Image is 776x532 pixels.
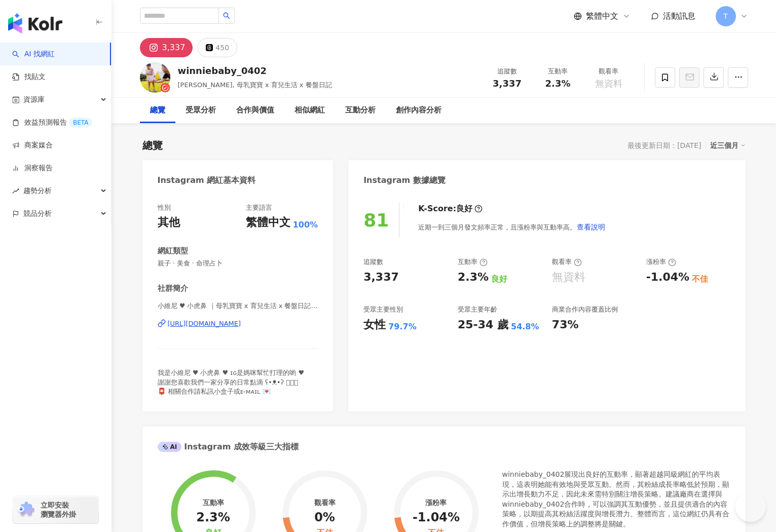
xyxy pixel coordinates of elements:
[735,491,766,522] iframe: Help Scout Beacon - Open
[545,79,571,89] span: 2.3%
[595,79,622,89] span: 無資料
[16,502,36,518] img: chrome extension
[178,81,332,89] span: [PERSON_NAME], 母乳寶寶 x 育兒生活 x 餐盤日記
[196,511,230,525] div: 2.3%
[363,175,446,186] div: Instagram 數據總覽
[142,138,163,153] div: 總覽
[577,223,605,231] span: 查看說明
[458,317,508,333] div: 25-34 歲
[314,511,335,525] div: 0%
[8,13,62,33] img: logo
[12,140,53,150] a: 商案媒合
[158,319,318,328] a: [URL][DOMAIN_NAME]
[458,270,489,285] div: 2.3%
[458,305,497,314] div: 受眾主要年齡
[488,66,527,77] div: 追蹤數
[140,62,170,93] img: KOL Avatar
[363,270,399,285] div: 3,337
[692,274,708,285] div: 不佳
[246,215,290,231] div: 繁體中文
[363,317,386,333] div: 女性
[314,499,336,507] div: 觀看率
[198,38,237,57] button: 450
[246,203,272,212] div: 主要語言
[186,104,216,117] div: 受眾分析
[552,305,618,314] div: 商業合作內容覆蓋比例
[158,301,318,311] span: 小維尼 ♥ 小虎鼻 ｜母乳寶寶 x 育兒生活 x 餐盤日記 x 團購開箱 | winniebaby_0402
[418,217,606,237] div: 近期一到三個月發文頻率正常，且漲粉率與互動率高。
[493,78,522,89] span: 3,337
[158,441,299,452] div: Instagram 成效等級三大指標
[396,104,441,117] div: 創作內容分析
[23,202,52,225] span: 競品分析
[158,203,171,212] div: 性別
[723,11,728,22] span: T
[576,217,606,237] button: 查看說明
[663,11,695,21] span: 活動訊息
[363,257,383,267] div: 追蹤數
[363,210,389,231] div: 81
[458,257,488,267] div: 互動率
[589,66,628,77] div: 觀看率
[539,66,577,77] div: 互動率
[388,321,417,332] div: 79.7%
[215,41,229,55] div: 450
[158,259,318,268] span: 親子 · 美食 · 命理占卜
[158,442,182,452] div: AI
[158,369,305,395] span: 我是小維尼 ♥ 小虎鼻 ♥ ɪɢ是媽咪幫忙打理的喲 ♥ 謝謝您喜歡我們一家分享的日常點滴 ʕ•ᴥ•ʔ 𖤥𖠿𖤥 📮 相關合作請私訊小盒子或ᴇ-ᴍᴀɪʟ 💌
[293,219,318,231] span: 100%
[586,11,618,22] span: 繁體中文
[491,274,507,285] div: 良好
[223,12,230,19] span: search
[203,499,224,507] div: 互動率
[23,179,52,202] span: 趨勢分析
[178,64,332,77] div: winniebaby_0402
[552,317,579,333] div: 73%
[41,501,76,519] span: 立即安裝 瀏覽器外掛
[425,499,447,507] div: 漲粉率
[140,38,193,57] button: 3,337
[511,321,539,332] div: 54.8%
[23,88,45,111] span: 資源庫
[158,175,256,186] div: Instagram 網紅基本資料
[294,104,325,117] div: 相似網紅
[552,257,582,267] div: 觀看率
[710,139,746,152] div: 近三個月
[552,270,585,285] div: 無資料
[12,163,53,173] a: 洞察報告
[418,203,483,214] div: K-Score :
[363,305,403,314] div: 受眾主要性別
[502,470,730,529] div: winniebaby_0402展現出良好的互動率，顯著超越同級網紅的平均表現，這表明她能有效地與受眾互動。然而，其粉絲成長率略低於預期，顯示出增長動力不足，因此未來需特別關注增長策略。建議廠商在...
[236,104,274,117] div: 合作與價值
[12,118,92,128] a: 效益預測報告BETA
[413,511,460,525] div: -1.04%
[162,41,186,55] div: 3,337
[158,246,188,256] div: 網紅類型
[158,283,188,294] div: 社群簡介
[646,257,676,267] div: 漲粉率
[150,104,165,117] div: 總覽
[13,496,98,523] a: chrome extension立即安裝 瀏覽器外掛
[158,215,180,231] div: 其他
[12,187,19,195] span: rise
[646,270,689,285] div: -1.04%
[12,49,55,59] a: searchAI 找網紅
[456,203,472,214] div: 良好
[345,104,376,117] div: 互動分析
[627,141,701,149] div: 最後更新日期：[DATE]
[168,319,241,328] div: [URL][DOMAIN_NAME]
[12,72,46,82] a: 找貼文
